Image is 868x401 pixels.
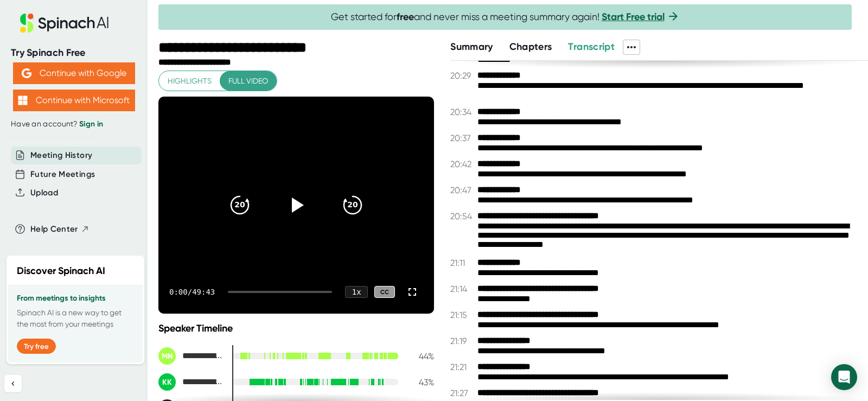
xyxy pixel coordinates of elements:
[11,119,137,129] div: Have an account?
[159,71,220,91] button: Highlights
[509,40,552,54] button: Chapters
[450,336,475,346] span: 21:19
[450,310,475,320] span: 21:15
[374,286,395,298] div: CC
[158,373,224,391] div: Kristin Kiser
[450,71,475,81] span: 20:29
[158,347,224,365] div: Mint Hill (Supply Chain Neighborhood)
[450,185,475,195] span: 20:47
[13,62,135,84] button: Continue with Google
[831,364,857,390] div: Open Intercom Messenger
[331,11,680,23] span: Get started for and never miss a meeting summary again!
[13,90,135,111] button: Continue with Microsoft
[30,187,58,199] button: Upload
[168,74,212,88] span: Highlights
[169,288,215,296] div: 0:00 / 49:43
[30,149,92,162] button: Meeting History
[345,286,368,298] div: 1 x
[17,307,134,330] p: Spinach AI is a new way to get the most from your meetings
[450,159,475,169] span: 20:42
[17,264,105,278] h2: Discover Spinach AI
[158,347,176,365] div: MN
[79,119,103,129] a: Sign in
[509,41,552,53] span: Chapters
[158,373,176,391] div: KK
[568,41,615,53] span: Transcript
[397,11,414,23] b: free
[450,107,475,117] span: 20:34
[17,339,56,354] button: Try free
[228,74,268,88] span: Full video
[30,223,90,235] button: Help Center
[568,40,615,54] button: Transcript
[30,168,95,181] button: Future Meetings
[17,294,134,303] h3: From meetings to insights
[602,11,665,23] a: Start Free trial
[158,322,434,334] div: Speaker Timeline
[450,211,475,221] span: 20:54
[450,362,475,372] span: 21:21
[407,351,434,361] div: 44 %
[4,375,22,392] button: Collapse sidebar
[450,258,475,268] span: 21:11
[450,284,475,294] span: 21:14
[30,223,78,235] span: Help Center
[450,133,475,143] span: 20:37
[11,47,137,59] div: Try Spinach Free
[450,41,493,53] span: Summary
[407,377,434,387] div: 43 %
[450,388,475,398] span: 21:27
[220,71,277,91] button: Full video
[450,40,493,54] button: Summary
[22,68,31,78] img: Aehbyd4JwY73AAAAAElFTkSuQmCC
